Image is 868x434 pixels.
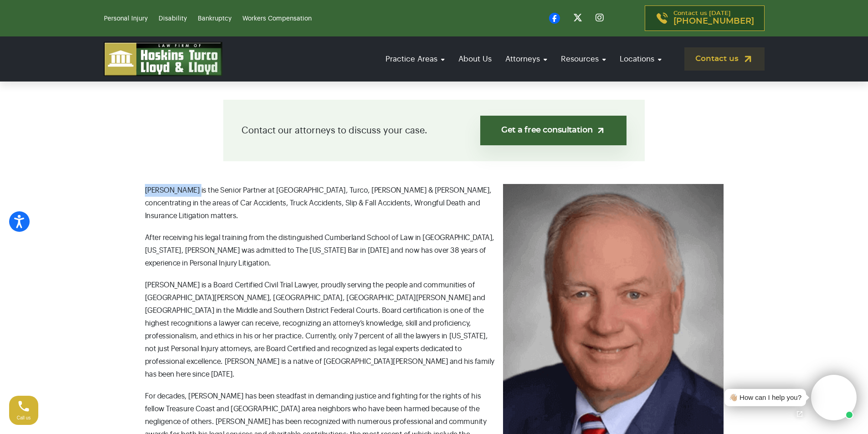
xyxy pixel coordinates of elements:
div: 👋🏼 How can I help you? [729,393,801,403]
div: Contact our attorneys to discuss your case. [223,100,645,161]
a: Practice Areas [381,46,449,72]
a: Attorneys [501,46,552,72]
a: Workers Compensation [242,15,312,22]
a: Disability [159,15,187,22]
img: logo [104,42,222,76]
span: [PHONE_NUMBER] [673,17,754,26]
a: Open chat [790,404,809,424]
a: Bankruptcy [198,15,231,22]
span: Call us [17,415,31,420]
p: After receiving his legal training from the distinguished Cumberland School of Law in [GEOGRAPHIC... [145,231,724,270]
a: Contact us [DATE][PHONE_NUMBER] [645,5,765,31]
a: About Us [454,46,496,72]
a: Locations [615,46,666,72]
p: [PERSON_NAME] is a Board Certified Civil Trial Lawyer, proudly serving the people and communities... [145,279,724,381]
a: Resources [556,46,611,72]
a: Personal Injury [104,15,148,22]
img: arrow-up-right-light.svg [596,126,606,135]
a: Get a free consultation [480,116,627,145]
p: Contact us [DATE] [673,10,754,26]
a: Contact us [684,47,765,71]
p: [PERSON_NAME] is the Senior Partner at [GEOGRAPHIC_DATA], Turco, [PERSON_NAME] & [PERSON_NAME], c... [145,184,724,222]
